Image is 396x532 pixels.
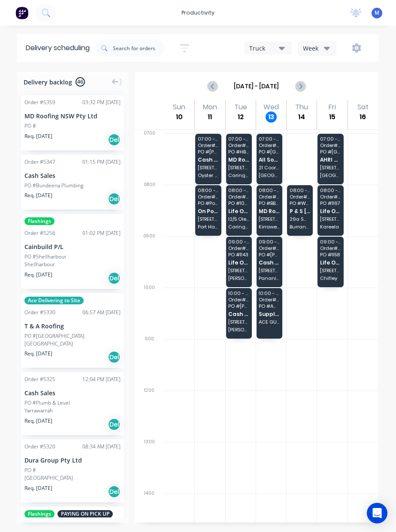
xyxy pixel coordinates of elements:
span: [STREET_ADDRESS] [320,216,341,222]
div: 01:02 PM [DATE] [82,229,121,237]
div: PO #[GEOGRAPHIC_DATA] [24,332,85,340]
div: Cash Sales [24,171,121,180]
span: [STREET_ADDRESS] [228,319,249,325]
div: 09:00 [135,232,164,283]
div: Shellharbour [24,261,121,268]
span: 10:00 - 11:00 [259,291,280,296]
span: PO # [GEOGRAPHIC_DATA] [259,149,280,154]
button: Truck [245,42,292,54]
div: PO # [24,466,36,474]
div: PO #Plumb & Level [24,399,70,407]
div: 13 [266,111,277,123]
span: Req. [DATE] [24,132,52,140]
span: Flashings [24,510,54,518]
div: Yarrawarrah [24,407,121,415]
span: [STREET_ADDRESS] [198,216,219,222]
span: Order # 5087 [320,246,341,251]
span: On Point Building Pty Ltd [198,208,219,214]
span: 09:00 - 10:00 [259,239,280,244]
span: Order # 5310 [228,297,249,302]
span: 29a Smarts Cres [290,216,311,222]
span: Order # 5261 [198,143,219,148]
span: Req. [DATE] [24,192,52,199]
div: 15 [327,111,338,123]
div: [GEOGRAPHIC_DATA] [24,340,121,348]
div: Mon [203,103,217,111]
span: [PERSON_NAME] [228,327,249,332]
div: 07:00 [135,129,164,180]
span: PO # ACE PICK UPS [DATE] [259,304,280,309]
span: Life Outdoors Pty Ltd [320,260,341,265]
span: Order # 5306 [290,194,311,199]
span: [GEOGRAPHIC_DATA] [320,173,341,178]
span: M [375,9,379,17]
div: Delivery scheduling [17,34,96,62]
div: Open Intercom Messenger [367,503,387,523]
span: [STREET_ADDRESS] [320,165,341,170]
span: Kareela [320,224,341,229]
span: Port Hacking [198,224,219,229]
span: [GEOGRAPHIC_DATA] [259,173,280,178]
div: Dura Group Pty Ltd [24,456,121,465]
span: Order # 5202 [320,194,341,199]
div: 06:57 AM [DATE] [82,309,121,316]
div: 11:00 [135,335,164,386]
span: PO # [PERSON_NAME] [259,252,280,257]
div: 11 [204,111,215,123]
div: 12:00 [135,386,164,438]
span: Burraneer [290,224,311,229]
span: Order # 5279 [228,143,249,148]
div: Del [108,485,121,498]
div: 03:32 PM [DATE] [82,99,121,106]
div: 10:00 [135,283,164,335]
span: Order # 2156 [259,297,280,302]
span: Order # 5298 [198,194,219,199]
span: 08:00 - 09:00 [228,188,249,193]
span: PO # Woolooware [290,201,311,206]
span: AHRI Services [320,157,341,162]
span: 08:00 - 09:00 [290,188,311,193]
span: [STREET_ADDRESS] [228,268,249,273]
span: Order # 4729 [228,194,249,199]
span: Life Outdoors Pty Ltd [228,260,249,265]
span: Flashings [24,217,54,225]
span: PO # BB463 [259,201,280,206]
div: Order # 5359 [24,99,55,106]
span: Order # 5084 [228,246,249,251]
div: Sun [173,103,185,111]
div: 10 [174,111,185,123]
div: Wed [263,103,279,111]
span: Delivery backlog [24,78,72,87]
span: Caringbah [228,224,249,229]
span: Req. [DATE] [24,484,52,492]
span: [STREET_ADDRESS][PERSON_NAME] [320,268,341,273]
span: Order # 5326 [259,246,280,251]
span: Req. [DATE] [24,417,52,425]
span: PAYING ON PICK UP [57,510,113,518]
div: Thu [295,103,308,111]
span: 07:00 - 08:00 [259,136,280,141]
div: Del [108,272,121,285]
span: PO # 1167 [320,201,341,206]
span: All Sodablast Services Pty Ltd [259,157,280,162]
div: Order # 5330 [24,309,55,316]
img: Factory [15,6,28,19]
button: Week [298,41,337,56]
div: 13:00 [135,438,164,489]
div: productivity [177,6,219,19]
div: Del [108,133,121,146]
span: Oyster Bay [198,173,219,178]
span: 10:00 - 11:00 [228,291,249,296]
div: [GEOGRAPHIC_DATA] [24,474,121,482]
div: Week [303,44,328,53]
div: PO #Bundeena Plumbing [24,182,83,189]
span: PO # Port Hacking [198,201,219,206]
div: 14 [296,111,307,123]
div: Tue [234,103,247,111]
div: Cash Sales [24,388,121,397]
span: Supplier Pick Ups [259,311,280,317]
div: Truck [249,44,281,53]
div: PO # [24,122,36,130]
div: Cainbuild P/L [24,242,121,251]
span: Kirrawee [259,224,280,229]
